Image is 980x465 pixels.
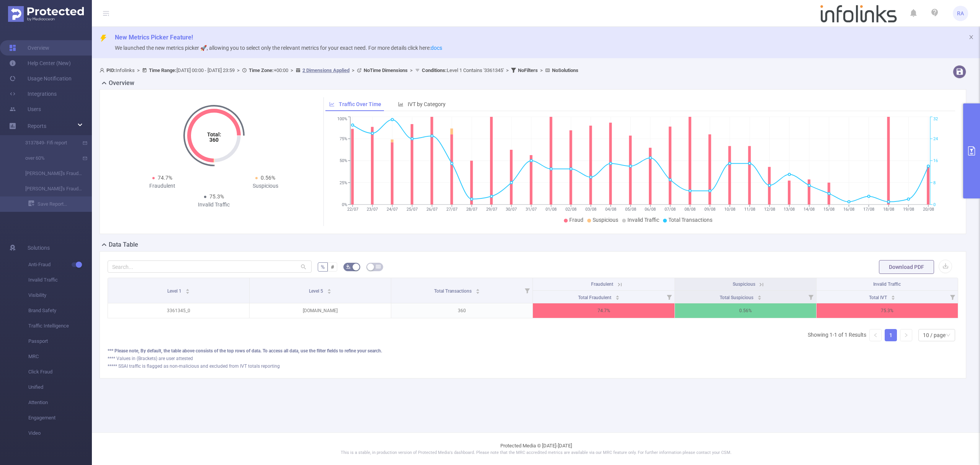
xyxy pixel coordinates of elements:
[167,288,183,294] span: Level 1
[504,67,511,73] span: >
[9,102,41,117] a: Users
[757,294,762,299] div: Sort
[446,207,457,212] tspan: 27/07
[340,159,347,164] tspan: 50%
[757,294,761,296] i: icon: caret-up
[969,33,974,41] button: icon: close
[367,207,378,212] tspan: 23/07
[422,67,447,73] b: Conditions :
[28,288,92,303] span: Visibility
[863,207,874,212] tspan: 17/08
[957,6,964,21] span: RA
[9,71,72,86] a: Usage Notification
[408,101,446,107] span: IVT by Category
[668,217,712,223] span: Total Transactions
[249,67,274,73] b: Time Zone:
[904,333,908,337] i: icon: right
[28,364,92,380] span: Click Fraud
[804,207,815,212] tspan: 14/08
[209,193,224,200] span: 75.3%
[340,136,347,141] tspan: 75%
[339,101,381,107] span: Traffic Over Time
[675,303,816,318] p: 0.56%
[665,207,676,212] tspan: 07/08
[843,207,854,212] tspan: 16/08
[398,102,403,107] i: icon: bar-chart
[28,303,92,318] span: Brand Safety
[28,380,92,395] span: Unified
[111,182,214,190] div: Fraudulent
[585,207,596,212] tspan: 03/08
[288,67,296,73] span: >
[115,45,442,51] span: We launched the new metrics picker 🚀, allowing you to select only the relevant metrics for your e...
[885,329,897,341] li: 1
[261,175,275,181] span: 0.56%
[879,260,934,274] button: Download PDF
[108,363,958,370] div: ***** SSAI traffic is flagged as non-malicious and excluded from IVT totals reporting
[475,288,480,292] div: Sort
[891,294,895,296] i: icon: caret-up
[28,426,92,441] span: Video
[115,34,193,41] span: New Metrics Picker Feature!
[108,260,312,273] input: Search...
[873,282,901,287] span: Invalid Traffic
[346,264,351,269] i: icon: bg-colors
[426,207,437,212] tspan: 26/07
[625,207,636,212] tspan: 05/08
[108,303,249,318] p: 3361345_0
[28,318,92,334] span: Traffic Intelligence
[327,288,332,290] i: icon: caret-up
[615,297,619,299] i: icon: caret-down
[891,294,895,299] div: Sort
[522,278,532,303] i: Filter menu
[933,117,938,122] tspan: 32
[214,182,317,190] div: Suspicious
[28,196,92,212] a: Save Report...
[664,291,675,303] i: Filter menu
[720,295,755,300] span: Total Suspicious
[340,180,347,185] tspan: 25%
[28,257,92,272] span: Anti-Fraud
[476,291,480,293] i: icon: caret-down
[135,67,142,73] span: >
[933,159,938,164] tspan: 16
[8,6,84,22] img: Protected Media
[28,349,92,364] span: MRC
[186,288,190,290] i: icon: caret-up
[869,329,882,341] li: Previous Page
[883,207,894,212] tspan: 18/08
[578,295,612,300] span: Total Fraudulent
[391,303,532,318] p: 360
[764,207,775,212] tspan: 12/08
[9,56,71,71] a: Help Center (New)
[605,207,616,212] tspan: 04/08
[327,291,332,293] i: icon: caret-down
[108,347,958,354] div: *** Please note, By default, the table above consists of the top rows of data. To access all data...
[923,207,934,212] tspan: 20/08
[518,67,538,73] b: No Filters
[235,67,242,73] span: >
[111,450,961,456] p: This is a stable, in production version of Protected Media's dashboard. Please note that the MRC ...
[565,207,576,212] tspan: 02/08
[15,151,83,166] a: over 60%
[302,67,350,73] u: 2 Dimensions Applied
[342,202,347,207] tspan: 0%
[704,207,715,212] tspan: 09/08
[486,207,497,212] tspan: 29/07
[92,432,980,465] footer: Protected Media © [DATE]-[DATE]
[350,67,357,73] span: >
[817,303,958,318] p: 75.3%
[946,333,951,338] i: icon: down
[185,288,190,292] div: Sort
[186,291,190,293] i: icon: caret-down
[900,329,912,341] li: Next Page
[28,118,46,134] a: Reports
[891,297,895,299] i: icon: caret-down
[15,166,83,181] a: [PERSON_NAME]'s Fraud Report
[506,207,517,212] tspan: 30/07
[823,207,835,212] tspan: 15/08
[569,217,583,223] span: Fraud
[28,395,92,410] span: Attention
[933,136,938,141] tspan: 24
[744,207,755,212] tspan: 11/08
